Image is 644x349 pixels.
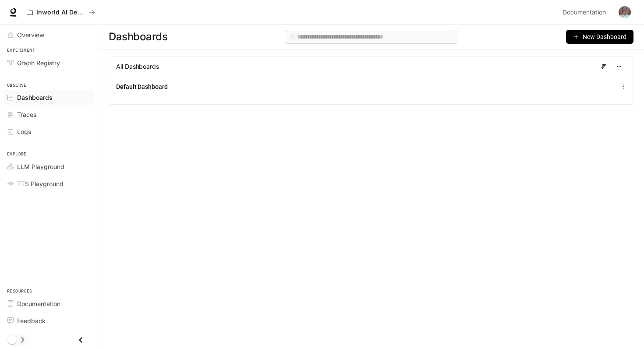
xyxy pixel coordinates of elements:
a: Logs [4,124,94,139]
span: Graph Registry [17,58,60,67]
span: All Dashboards [116,62,159,71]
a: Documentation [559,4,612,21]
a: Traces [4,107,94,122]
span: Dashboards [17,93,53,102]
span: Traces [17,110,36,119]
span: Feedback [17,316,46,325]
a: TTS Playground [4,176,94,191]
span: New Dashboard [583,32,626,42]
a: Graph Registry [4,55,94,71]
button: New Dashboard [566,30,633,44]
span: Documentation [17,299,60,308]
span: Overview [17,30,44,39]
p: Inworld AI Demos [36,9,85,16]
button: Close drawer [71,331,91,349]
span: Dark mode toggle [8,335,17,344]
span: Logs [17,127,31,136]
a: Documentation [4,296,94,311]
a: LLM Playground [4,159,94,174]
span: TTS Playground [17,179,64,188]
a: Feedback [4,313,94,328]
span: Documentation [563,7,606,18]
button: All workspaces [23,4,99,21]
span: Dashboards [109,28,167,46]
a: Dashboards [4,90,94,105]
span: LLM Playground [17,162,64,171]
img: User avatar [619,6,631,18]
button: User avatar [616,4,633,21]
a: Default Dashboard [116,82,168,91]
a: Overview [4,27,94,42]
